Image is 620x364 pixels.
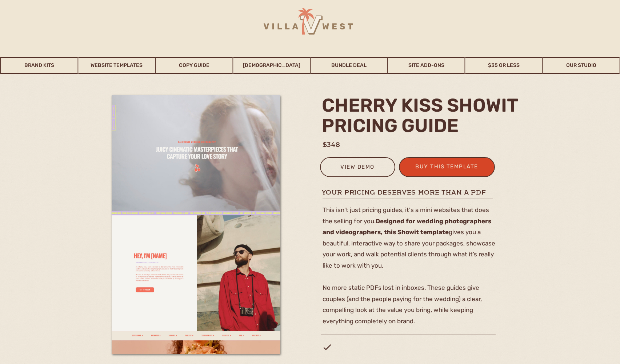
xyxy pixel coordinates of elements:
[325,162,391,174] a: view demo
[323,217,491,236] b: Designed for wedding photographers and videographers, this Showit template
[465,57,542,74] a: $35 or Less
[411,162,483,174] a: buy this template
[323,204,496,328] p: This isn't just pricing guides, it's a mini websites that does the selling for you. gives you a b...
[78,57,155,74] a: Website Templates
[1,57,78,74] a: Brand Kits
[322,188,501,197] h1: your pricing deserves more than a PDF
[388,57,465,74] a: Site Add-Ons
[233,57,310,74] a: [DEMOGRAPHIC_DATA]
[543,57,620,74] a: Our Studio
[322,95,522,133] h2: cherry kiss showit pricing guide
[156,57,232,74] a: Copy Guide
[323,140,499,149] h1: $348
[311,57,387,74] a: Bundle Deal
